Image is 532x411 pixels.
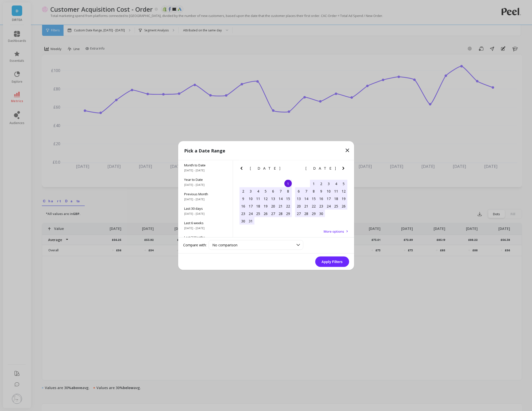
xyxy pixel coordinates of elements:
button: Previous Month [238,165,246,173]
button: Next Month [285,165,293,173]
div: Choose Sunday, April 6th, 2025 [295,187,303,195]
div: Choose Thursday, April 10th, 2025 [325,187,332,195]
div: Choose Thursday, April 3rd, 2025 [325,180,332,187]
span: [DATE] - [DATE] [184,168,227,172]
div: Choose Tuesday, April 15th, 2025 [310,195,317,202]
div: Choose Monday, April 7th, 2025 [303,187,310,195]
div: Choose Monday, April 21st, 2025 [303,202,310,210]
div: month 2025-04 [295,180,347,217]
p: Pick a Date Range [184,147,225,154]
div: Choose Sunday, March 30th, 2025 [239,217,247,225]
div: Choose Sunday, March 2nd, 2025 [239,187,247,195]
div: Choose Wednesday, March 19th, 2025 [262,202,269,210]
span: [DATE] [250,166,281,170]
div: Choose Thursday, March 27th, 2025 [269,210,277,217]
div: Choose Saturday, March 22nd, 2025 [284,202,292,210]
span: Last 6 weeks [184,221,227,225]
div: Choose Tuesday, April 22nd, 2025 [310,202,317,210]
div: Choose Saturday, April 12th, 2025 [340,187,347,195]
div: Choose Friday, March 14th, 2025 [277,195,284,202]
div: Choose Monday, March 10th, 2025 [247,195,254,202]
div: Choose Saturday, March 29th, 2025 [284,210,292,217]
div: Choose Friday, March 7th, 2025 [277,187,284,195]
div: Choose Friday, March 21st, 2025 [277,202,284,210]
div: Choose Friday, April 4th, 2025 [332,180,340,187]
div: Choose Saturday, April 5th, 2025 [340,180,347,187]
span: Year to Date [184,177,227,182]
div: Choose Thursday, April 17th, 2025 [325,195,332,202]
div: Choose Thursday, April 24th, 2025 [325,202,332,210]
div: Choose Friday, April 25th, 2025 [332,202,340,210]
div: Choose Monday, March 17th, 2025 [247,202,254,210]
div: Choose Thursday, March 13th, 2025 [269,195,277,202]
div: Choose Tuesday, March 18th, 2025 [254,202,262,210]
div: Choose Sunday, April 13th, 2025 [295,195,303,202]
button: Apply Filters [315,257,349,267]
div: Choose Sunday, March 9th, 2025 [239,195,247,202]
div: Choose Saturday, March 1st, 2025 [284,180,292,187]
div: Choose Tuesday, March 4th, 2025 [254,187,262,195]
label: Compare with: [183,242,207,247]
span: More options [324,229,344,234]
span: Previous Month [184,192,227,196]
span: Last 3 Months [184,235,227,240]
div: Choose Thursday, March 6th, 2025 [269,187,277,195]
div: Choose Monday, April 28th, 2025 [303,210,310,217]
div: Choose Monday, March 24th, 2025 [247,210,254,217]
div: Choose Sunday, March 23rd, 2025 [239,210,247,217]
div: Choose Saturday, April 26th, 2025 [340,202,347,210]
div: Choose Wednesday, April 2nd, 2025 [317,180,325,187]
div: Choose Sunday, April 27th, 2025 [295,210,303,217]
div: Choose Wednesday, April 30th, 2025 [317,210,325,217]
span: [DATE] - [DATE] [184,212,227,216]
div: Choose Thursday, March 20th, 2025 [269,202,277,210]
div: Choose Saturday, March 8th, 2025 [284,187,292,195]
div: Choose Friday, April 18th, 2025 [332,195,340,202]
div: Choose Wednesday, March 5th, 2025 [262,187,269,195]
button: Previous Month [294,165,302,173]
div: Choose Tuesday, March 11th, 2025 [254,195,262,202]
div: Choose Wednesday, April 16th, 2025 [317,195,325,202]
div: Choose Tuesday, April 1st, 2025 [310,180,317,187]
span: [DATE] - [DATE] [184,226,227,230]
span: Last 30 days [184,206,227,211]
span: [DATE] - [DATE] [184,197,227,201]
div: Choose Wednesday, March 26th, 2025 [262,210,269,217]
div: month 2025-03 [239,180,292,225]
div: Choose Wednesday, April 23rd, 2025 [317,202,325,210]
div: Choose Monday, March 3rd, 2025 [247,187,254,195]
span: [DATE] - [DATE] [184,183,227,187]
div: Choose Friday, March 28th, 2025 [277,210,284,217]
div: Choose Wednesday, April 9th, 2025 [317,187,325,195]
div: Choose Friday, April 11th, 2025 [332,187,340,195]
div: Choose Wednesday, March 12th, 2025 [262,195,269,202]
span: No comparison [212,243,237,247]
div: Choose Monday, April 14th, 2025 [303,195,310,202]
div: Choose Sunday, April 20th, 2025 [295,202,303,210]
span: [DATE] [305,166,337,170]
div: Choose Saturday, March 15th, 2025 [284,195,292,202]
div: Choose Monday, March 31st, 2025 [247,217,254,225]
div: Choose Tuesday, April 8th, 2025 [310,187,317,195]
button: Next Month [340,165,348,173]
div: Choose Saturday, April 19th, 2025 [340,195,347,202]
span: Month to Date [184,163,227,167]
div: Choose Sunday, March 16th, 2025 [239,202,247,210]
div: Choose Tuesday, April 29th, 2025 [310,210,317,217]
div: Choose Tuesday, March 25th, 2025 [254,210,262,217]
